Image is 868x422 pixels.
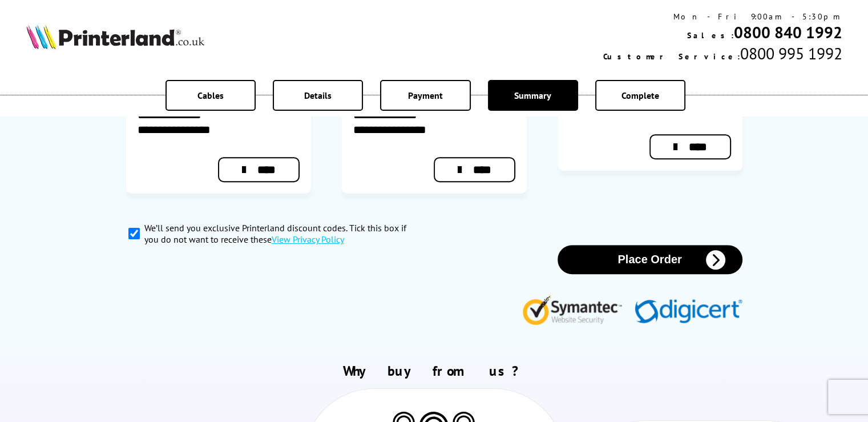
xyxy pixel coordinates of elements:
[197,90,224,101] span: Cables
[603,51,740,62] span: Customer Service:
[514,90,551,101] span: Summary
[408,90,443,101] span: Payment
[635,299,742,325] img: Digicert
[26,362,842,380] h2: Why buy from us?
[272,234,344,245] a: modal_privacy
[522,292,630,325] img: Symantec Website Security
[304,90,332,101] span: Details
[740,43,842,64] span: 0800 995 1992
[621,90,659,101] span: Complete
[558,245,742,274] button: Place Order
[603,11,842,22] div: Mon - Fri 9:00am - 5:30pm
[26,24,204,49] img: Printerland Logo
[687,30,733,41] span: Sales:
[144,222,422,245] label: We’ll send you exclusive Printerland discount codes. Tick this box if you do not want to receive ...
[733,22,842,43] a: 0800 840 1992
